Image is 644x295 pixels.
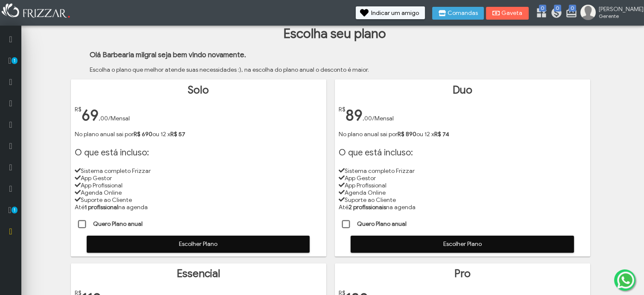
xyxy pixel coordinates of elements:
button: Gaveta [486,7,529,20]
span: R$ [75,106,82,113]
strong: R$ 690 [134,131,152,138]
span: Escolher Plano [357,238,568,251]
h3: Olá Barbearia milgral seja bem vindo novamente. [90,50,641,59]
span: 1 [14,207,20,213]
li: Até na agenda [75,204,322,211]
li: Agenda Online [75,189,322,196]
strong: R$ 74 [434,131,449,138]
h1: Duo [339,84,586,96]
button: Escolher Plano [351,236,574,253]
span: Escolher Plano [93,238,304,251]
h1: O que está incluso: [75,147,322,158]
span: 89 [345,106,363,125]
span: /Mensal [372,115,394,122]
button: Escolher Plano [87,236,310,253]
strong: 1 profissional [85,204,118,211]
span: 0 [569,5,576,12]
li: App Gestor [75,175,322,182]
p: No plano anual sai por ou 12 x [75,131,322,138]
strong: 2 profissionais [348,204,386,211]
strong: R$ 57 [170,131,185,138]
strong: Quero Plano anual [93,220,143,228]
h1: Escolha seu plano [28,26,641,42]
span: Gerente [599,13,637,19]
h1: O que está incluso: [339,147,586,158]
button: Comandas [432,7,484,20]
span: 69 [82,106,99,125]
span: [PERSON_NAME] [599,6,637,13]
span: Gaveta [501,10,523,16]
strong: R$ 890 [398,131,416,138]
h1: Solo [75,84,322,96]
span: Indicar um amigo [371,10,419,16]
span: R$ [339,106,345,113]
img: whatsapp.png [615,270,636,290]
li: App Profissional [75,182,322,189]
li: Agenda Online [339,189,586,196]
a: 0 [550,7,559,20]
li: Suporte ao Cliente [339,196,586,204]
span: ,00 [99,115,108,122]
strong: Quero Plano anual [357,220,407,228]
a: [PERSON_NAME] Gerente [580,5,640,22]
h1: Essencial [75,267,322,280]
li: Até na agenda [339,204,586,211]
p: Escolha o plano que melhor atende suas necessidades :), na escolha do plano anual o desconto é ma... [90,66,641,73]
span: /Mensal [108,115,130,122]
li: App Profissional [339,182,586,189]
li: Sistema completo Frizzar [339,167,586,175]
a: 0 [565,7,574,20]
span: ,00 [363,115,372,122]
span: 0 [554,5,561,12]
a: 0 [536,7,544,20]
button: Indicar um amigo [356,6,425,19]
li: Sistema completo Frizzar [75,167,322,175]
span: Comandas [448,10,478,16]
span: 0 [539,5,546,12]
p: No plano anual sai por ou 12 x [339,131,586,138]
h1: Pro [339,267,586,280]
li: App Gestor [339,175,586,182]
li: Suporte ao Cliente [75,196,322,204]
span: 1 [14,57,20,64]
